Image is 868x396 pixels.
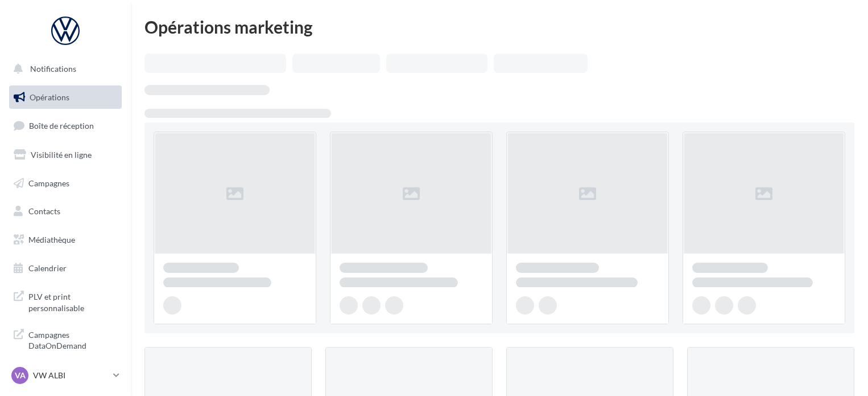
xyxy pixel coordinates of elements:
[9,365,122,386] a: VA VW ALBI
[30,92,69,102] span: Opérations
[7,57,119,81] button: Notifications
[7,322,124,356] a: Campagnes DataOnDemand
[144,18,854,35] div: Opérations marketing
[28,235,75,244] span: Médiathèque
[7,113,124,138] a: Boîte de réception
[28,263,67,273] span: Calendrier
[28,206,60,216] span: Contacts
[28,178,69,187] span: Campagnes
[30,64,76,74] span: Notifications
[31,150,92,160] span: Visibilité en ligne
[7,143,124,167] a: Visibilité en ligne
[28,327,117,352] span: Campagnes DataOnDemand
[7,199,124,223] a: Contacts
[7,172,124,195] a: Campagnes
[15,370,26,381] span: VA
[7,228,124,252] a: Médiathèque
[29,121,94,130] span: Boîte de réception
[28,289,117,313] span: PLV et print personnalisable
[33,370,109,381] p: VW ALBI
[7,284,124,318] a: PLV et print personnalisable
[7,256,124,280] a: Calendrier
[7,85,124,109] a: Opérations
